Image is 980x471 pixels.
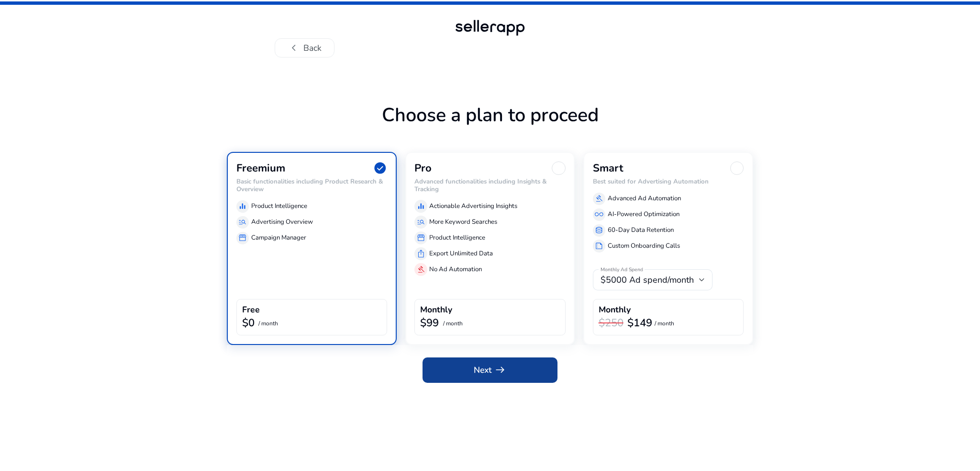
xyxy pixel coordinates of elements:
[238,234,247,242] span: storefront
[258,321,278,327] p: / month
[417,218,425,227] span: manage_search
[627,316,652,330] b: $149
[595,242,603,251] span: summarize
[236,162,285,174] h3: Freemium
[429,218,497,227] p: More Keyword Searches
[443,321,463,327] p: / month
[414,178,566,194] h6: Advanced functionalities including Insights & Tracking
[601,266,643,273] mat-label: Monthly Ad Spend
[599,317,624,329] h3: $250
[474,364,506,376] span: Next
[251,233,306,243] p: Campaign Manager
[655,321,674,327] p: / month
[417,265,425,274] span: gavel
[251,202,307,211] p: Product Intelligence
[227,104,753,152] h1: Choose a plan to proceed
[595,226,603,235] span: database
[593,178,744,186] h6: Best suited for Advertising Automation
[373,161,387,175] span: check_circle
[238,202,247,211] span: equalizer
[420,316,439,330] b: $99
[429,233,485,243] p: Product Intelligence
[238,218,247,227] span: manage_search
[251,218,313,227] p: Advertising Overview
[595,195,603,203] span: gavel
[593,162,623,174] h3: Smart
[429,249,493,259] p: Export Unlimited Data
[417,202,425,211] span: equalizer
[288,42,300,54] span: chevron_left
[414,162,432,174] h3: Pro
[595,210,603,219] span: all_inclusive
[420,305,452,315] h4: Monthly
[236,178,388,194] h6: Basic functionalities including Product Research & Overview
[423,357,557,383] button: Nextarrow_right_alt
[275,38,334,57] button: chevron_leftBack
[608,226,674,235] p: 60-Day Data Retention
[242,316,255,330] b: $0
[429,265,482,275] p: No Ad Automation
[601,274,694,286] span: $5000 Ad spend/month
[608,194,681,204] p: Advanced Ad Automation
[417,234,425,242] span: storefront
[417,250,425,258] span: ios_share
[599,305,631,315] h4: Monthly
[608,210,679,219] p: AI-Powered Optimization
[242,305,260,315] h4: Free
[608,241,680,251] p: Custom Onboarding Calls
[494,364,506,376] span: arrow_right_alt
[429,202,517,211] p: Actionable Advertising Insights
